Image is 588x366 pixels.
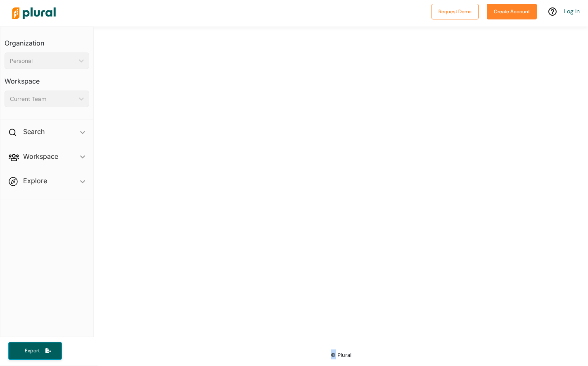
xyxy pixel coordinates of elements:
button: Export [8,342,62,360]
small: © Plural [331,352,351,358]
div: Personal [10,57,76,65]
a: Create Account [487,7,537,15]
button: Request Demo [432,4,479,19]
h3: Workspace [5,69,89,87]
button: Create Account [487,4,537,19]
a: Log In [564,7,580,15]
h2: Search [23,127,45,136]
a: Request Demo [432,7,479,15]
h3: Organization [5,31,89,49]
div: Current Team [10,95,76,103]
span: Export [19,347,45,354]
